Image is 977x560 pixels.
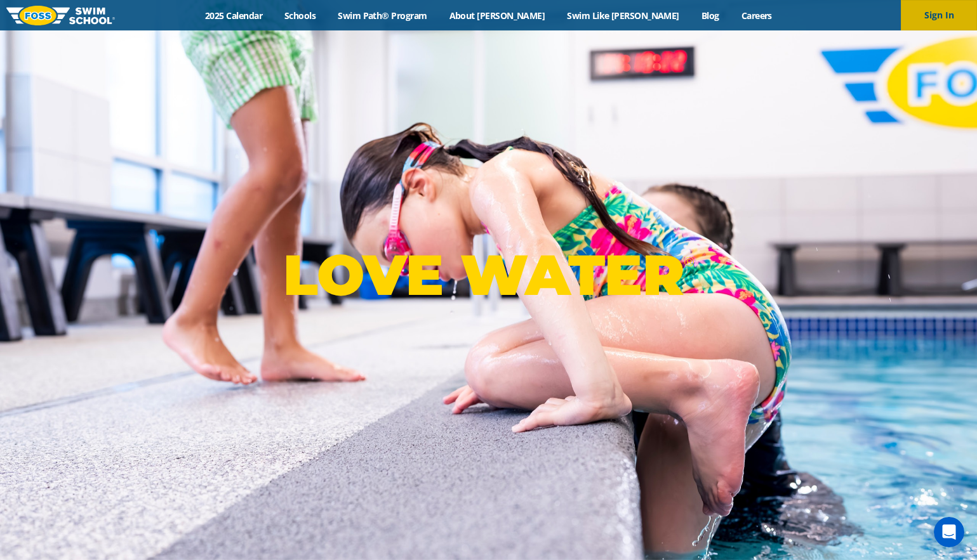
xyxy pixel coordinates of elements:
[934,517,964,547] iframe: Intercom live chat
[327,10,438,22] a: Swim Path® Program
[283,241,694,309] p: LOVE WATER
[438,10,556,22] a: About [PERSON_NAME]
[690,10,730,22] a: Blog
[194,10,274,22] a: 2025 Calendar
[684,254,694,270] sup: ®
[730,10,783,22] a: Careers
[556,10,691,22] a: Swim Like [PERSON_NAME]
[6,6,115,25] img: FOSS Swim School Logo
[274,10,327,22] a: Schools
